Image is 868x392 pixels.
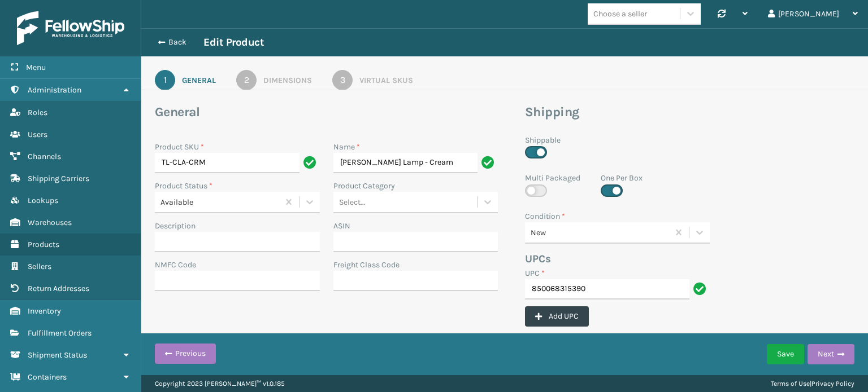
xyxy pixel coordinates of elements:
[155,220,196,232] label: Description
[28,262,51,271] span: Sellers
[525,253,551,265] b: UPCs
[333,180,395,192] label: Product Category
[28,108,47,117] span: Roles
[601,172,643,184] label: One Per Box
[333,141,360,153] label: Name
[28,240,59,249] span: Products
[333,259,400,271] label: Freight Class Code
[28,350,87,360] span: Shipment Status
[28,152,61,161] span: Channels
[28,218,72,227] span: Warehouses
[811,380,854,387] a: Privacy Policy
[808,344,854,364] button: Next
[531,227,670,239] div: New
[525,134,561,146] label: Shippable
[771,375,854,392] div: |
[28,284,89,293] span: Return Addresses
[155,375,285,392] p: Copyright 2023 [PERSON_NAME]™ v 1.0.185
[28,306,61,316] span: Inventory
[155,104,498,121] h3: General
[28,372,67,382] span: Containers
[155,141,204,153] label: Product SKU
[17,11,124,45] img: logo
[28,196,58,205] span: Lookups
[155,259,196,271] label: NMFC Code
[263,74,312,86] div: Dimensions
[236,70,257,90] div: 2
[151,37,203,47] button: Back
[182,74,216,86] div: General
[155,70,175,90] div: 1
[332,70,353,90] div: 3
[333,220,350,232] label: ASIN
[155,180,212,192] label: Product Status
[359,74,413,86] div: Virtual SKUs
[525,267,545,279] label: UPC
[525,104,809,121] h3: Shipping
[525,306,589,327] button: Add UPC
[28,85,81,95] span: Administration
[155,343,216,364] button: Previous
[767,344,804,364] button: Save
[771,380,810,387] a: Terms of Use
[28,130,47,139] span: Users
[525,172,580,184] label: Multi Packaged
[160,196,280,208] div: Available
[28,174,89,183] span: Shipping Carriers
[339,196,366,208] div: Select...
[593,8,647,20] div: Choose a seller
[525,210,565,222] label: Condition
[26,63,46,72] span: Menu
[203,36,264,49] h3: Edit Product
[28,328,92,338] span: Fulfillment Orders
